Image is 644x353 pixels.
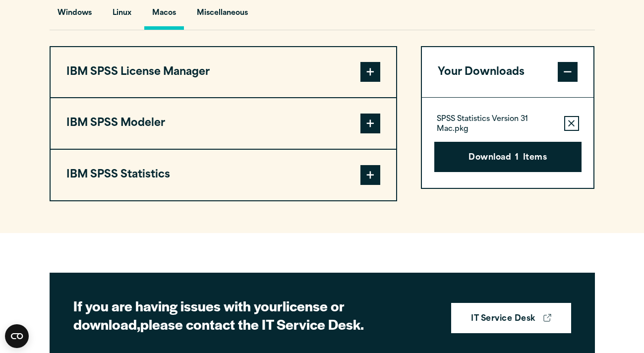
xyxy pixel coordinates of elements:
[437,115,556,134] p: SPSS Statistics Version 31 Mac.pkg
[51,47,396,98] button: IBM SPSS License Manager
[51,98,396,149] button: IBM SPSS Modeler
[51,150,396,200] button: IBM SPSS Statistics
[451,303,571,334] a: IT Service Desk
[515,152,519,165] span: 1
[422,47,594,98] button: Your Downloads
[471,313,535,326] strong: IT Service Desk
[73,295,345,334] strong: license or download,
[422,97,594,188] div: Your Downloads
[105,1,139,30] button: Linux
[434,142,582,173] button: Download1Items
[50,1,100,30] button: Windows
[189,1,256,30] button: Miscellaneous
[144,1,184,30] button: Macos
[73,296,420,334] h2: If you are having issues with your please contact the IT Service Desk.
[5,324,29,348] button: Open CMP widget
